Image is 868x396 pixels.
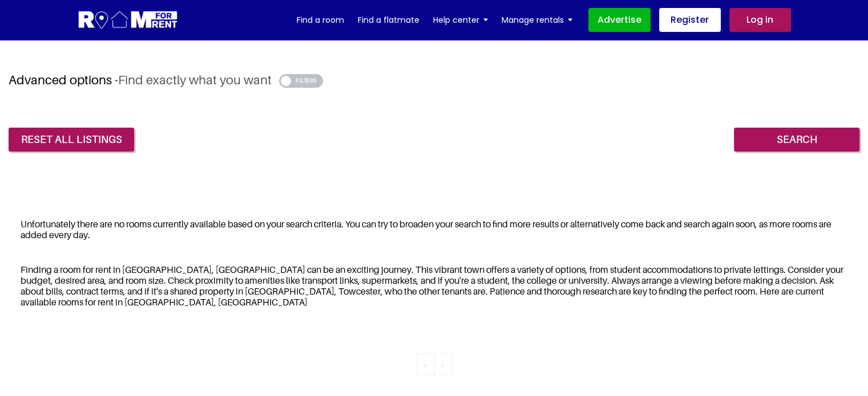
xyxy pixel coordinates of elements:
[502,11,572,28] a: Manage rentals
[433,11,488,28] a: Help center
[297,11,344,28] a: Find a room
[729,8,791,32] a: Log in
[78,10,179,31] img: Logo for Room for Rent, featuring a welcoming design with a house icon and modern typography
[118,72,272,87] span: Find exactly what you want
[416,353,434,375] li: « Previous
[434,353,452,375] li: « Previous
[734,128,859,152] input: Search
[9,72,859,88] h3: Advanced options -
[9,211,859,248] div: Unfortunately there are no rooms currently available based on your search criteria. You can try t...
[9,128,134,152] a: reset all listings
[358,11,419,28] a: Find a flatmate
[9,257,859,316] div: Finding a room for rent in [GEOGRAPHIC_DATA], [GEOGRAPHIC_DATA] can be an exciting journey. This ...
[659,8,721,32] a: Register
[588,8,651,32] a: Advertise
